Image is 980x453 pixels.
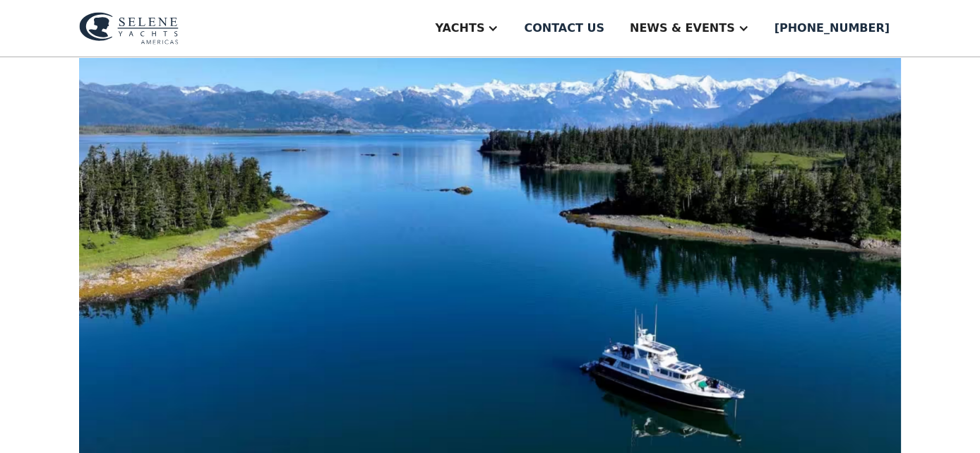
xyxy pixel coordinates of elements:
[435,20,484,37] div: Yachts
[775,20,890,37] div: [PHONE_NUMBER]
[524,20,604,37] div: Contact us
[79,12,179,45] img: logo
[630,20,735,37] div: News & EVENTS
